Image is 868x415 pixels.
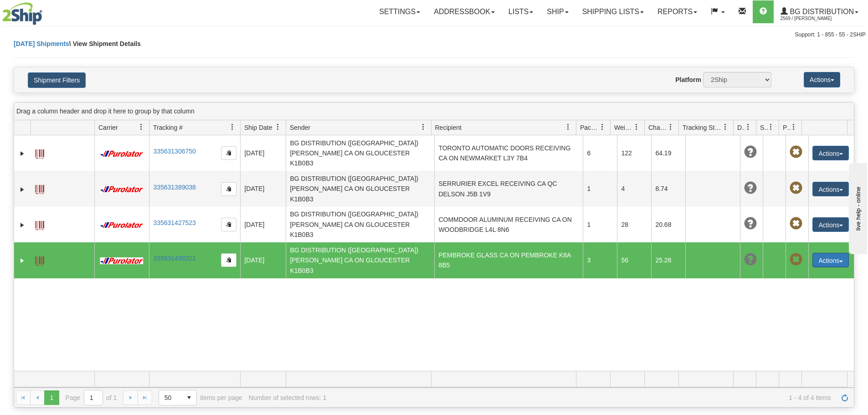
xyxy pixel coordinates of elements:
[737,123,745,132] span: Delivery Status
[153,184,195,191] a: 335631389038
[98,257,145,264] img: 11 - Purolator
[651,135,685,171] td: 64.19
[540,0,575,23] a: Ship
[225,119,240,135] a: Tracking # filter column settings
[44,390,59,405] span: Page 1
[333,394,831,401] span: 1 - 4 of 4 items
[651,242,685,278] td: 25.26
[744,217,757,230] span: Unknown
[7,8,84,15] div: live help - online
[629,119,644,135] a: Weight filter column settings
[182,390,196,405] span: select
[84,390,103,405] input: Page 1
[837,390,852,405] a: Refresh
[434,242,583,278] td: PEMBROKE GLASS CA ON PEMBROKE K8A 8B5
[790,146,802,159] span: Pickup Not Assigned
[744,182,757,195] span: Unknown
[28,72,86,88] button: Shipment Filters
[434,207,583,242] td: COMMDOOR ALUMINUM RECEIVING CA ON WOODBRIDGE L4L 8N6
[583,207,617,242] td: 1
[651,171,685,206] td: 8.74
[583,242,617,278] td: 3
[847,161,867,254] iframe: chat widget
[648,123,668,132] span: Charge
[744,253,757,266] span: Unknown
[221,253,236,267] button: Copy to clipboard
[788,8,854,15] span: BG Distribution
[153,148,195,155] a: 335631306750
[675,75,701,84] label: Platform
[159,390,242,405] span: items per page
[812,182,849,196] button: Actions
[153,219,195,226] a: 335631427523
[617,135,651,171] td: 122
[35,181,44,195] a: Label
[98,222,145,229] img: 11 - Purolator
[134,119,149,135] a: Carrier filter column settings
[14,40,69,47] a: [DATE] Shipments
[740,119,756,135] a: Delivery Status filter column settings
[583,135,617,171] td: 6
[744,146,757,159] span: Unknown
[651,207,685,242] td: 20.68
[153,123,183,132] span: Tracking #
[66,390,117,405] span: Page of 1
[221,146,236,160] button: Copy to clipboard
[159,390,197,405] span: Page sizes drop down
[2,31,866,39] div: Support: 1 - 855 - 55 - 2SHIP
[18,220,27,230] a: Expand
[595,119,610,135] a: Packages filter column settings
[18,256,27,265] a: Expand
[583,171,617,206] td: 1
[812,253,849,267] button: Actions
[416,119,431,135] a: Sender filter column settings
[18,185,27,194] a: Expand
[270,119,286,135] a: Ship Date filter column settings
[98,123,118,132] span: Carrier
[763,119,779,135] a: Shipment Issues filter column settings
[434,135,583,171] td: TORONTO AUTOMATIC DOORS RECEIVING CA ON NEWMARKET L3Y 7B4
[435,123,462,132] span: Recipient
[240,207,286,242] td: [DATE]
[812,146,849,160] button: Actions
[427,0,502,23] a: Addressbook
[98,150,145,157] img: 11 - Purolator
[286,135,434,171] td: BG DISTRIBUTION ([GEOGRAPHIC_DATA]) [PERSON_NAME] CA ON GLOUCESTER K1B0B3
[372,0,427,23] a: Settings
[781,14,849,23] span: 2569 / [PERSON_NAME]
[35,145,44,160] a: Label
[286,171,434,206] td: BG DISTRIBUTION ([GEOGRAPHIC_DATA]) [PERSON_NAME] CA ON GLOUCESTER K1B0B3
[286,242,434,278] td: BG DISTRIBUTION ([GEOGRAPHIC_DATA]) [PERSON_NAME] CA ON GLOUCESTER K1B0B3
[683,123,722,132] span: Tracking Status
[35,252,44,267] a: Label
[783,123,791,132] span: Pickup Status
[434,171,583,206] td: SERRURIER EXCEL RECEIVING CA QC DELSON J5B 1V9
[663,119,678,135] a: Charge filter column settings
[812,217,849,232] button: Actions
[790,253,802,266] span: Pickup Not Assigned
[617,242,651,278] td: 56
[790,182,802,195] span: Pickup Not Assigned
[651,0,704,23] a: Reports
[614,123,633,132] span: Weight
[18,149,27,158] a: Expand
[286,207,434,242] td: BG DISTRIBUTION ([GEOGRAPHIC_DATA]) [PERSON_NAME] CA ON GLOUCESTER K1B0B3
[560,119,576,135] a: Recipient filter column settings
[240,135,286,171] td: [DATE]
[244,123,272,132] span: Ship Date
[760,123,768,132] span: Shipment Issues
[164,393,176,402] span: 50
[774,0,865,23] a: BG Distribution 2569 / [PERSON_NAME]
[617,207,651,242] td: 28
[580,123,599,132] span: Packages
[786,119,801,135] a: Pickup Status filter column settings
[718,119,733,135] a: Tracking Status filter column settings
[502,0,540,23] a: Lists
[221,182,236,196] button: Copy to clipboard
[240,171,286,206] td: [DATE]
[35,217,44,231] a: Label
[14,102,854,120] div: grid grouping header
[290,123,310,132] span: Sender
[249,394,326,401] div: Number of selected rows: 1
[804,72,840,87] button: Actions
